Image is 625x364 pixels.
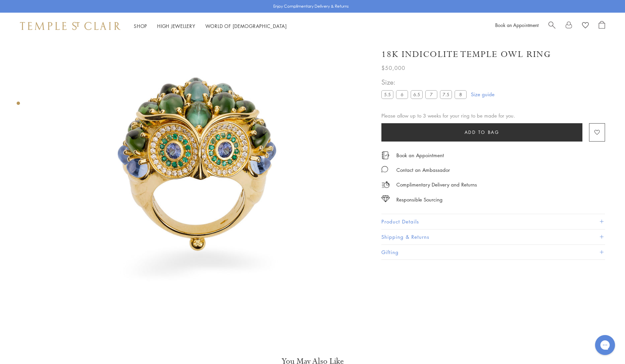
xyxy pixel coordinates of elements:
[396,181,477,189] p: Complimentary Delivery and Returns
[20,22,120,30] img: Temple St. Clair
[381,195,390,202] img: icon_sourcing.svg
[455,90,467,99] label: 8
[381,245,605,260] button: Gifting
[381,214,605,229] button: Product Details
[440,90,452,99] label: 7.5
[396,195,443,204] div: Responsible Sourcing
[381,181,390,189] img: icon_delivery.svg
[599,21,605,31] a: Open Shopping Bag
[582,21,589,31] a: View Wishlist
[273,3,349,10] p: Enjoy Complimentary Delivery & Returns
[134,23,147,29] a: ShopShop
[157,23,195,29] a: High JewelleryHigh Jewellery
[471,91,495,98] a: Size guide
[411,90,423,99] label: 6.5
[381,49,551,60] h1: 18K Indicolite Temple Owl Ring
[381,152,389,159] img: icon_appointment.svg
[381,112,605,120] div: Please allow up to 3 weeks for your ring to be made for you.
[381,64,405,72] span: $50,000
[548,21,555,31] a: Search
[396,166,450,174] div: Contact an Ambassador
[205,23,287,29] a: World of [DEMOGRAPHIC_DATA]World of [DEMOGRAPHIC_DATA]
[381,90,393,99] label: 5.5
[381,123,582,142] button: Add to bag
[396,90,408,99] label: 6
[465,129,500,136] span: Add to bag
[495,22,538,28] a: Book an Appointment
[396,152,444,159] a: Book an Appointment
[17,100,20,110] div: Product gallery navigation
[381,77,469,88] span: Size:
[592,333,618,357] iframe: Gorgias live chat messenger
[134,22,287,30] nav: Main navigation
[425,90,437,99] label: 7
[381,229,605,244] button: Shipping & Returns
[381,166,388,173] img: MessageIcon-01_2.svg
